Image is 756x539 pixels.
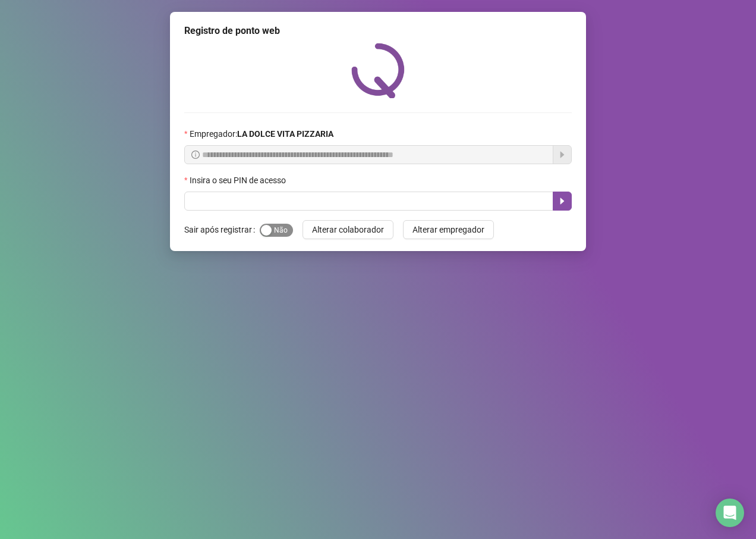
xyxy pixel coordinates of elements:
[412,223,484,236] span: Alterar empregador
[557,196,567,206] span: caret-right
[716,499,744,527] div: Open Intercom Messenger
[184,24,572,38] div: Registro de ponto web
[403,220,494,239] button: Alterar empregador
[184,220,260,239] label: Sair após registrar
[191,151,200,159] span: info-circle
[190,127,333,140] span: Empregador :
[303,220,393,239] button: Alterar colaborador
[184,174,294,187] label: Insira o seu PIN de acesso
[312,223,384,236] span: Alterar colaborador
[237,129,333,139] strong: LA DOLCE VITA PIZZARIA
[351,43,405,98] img: QRPoint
